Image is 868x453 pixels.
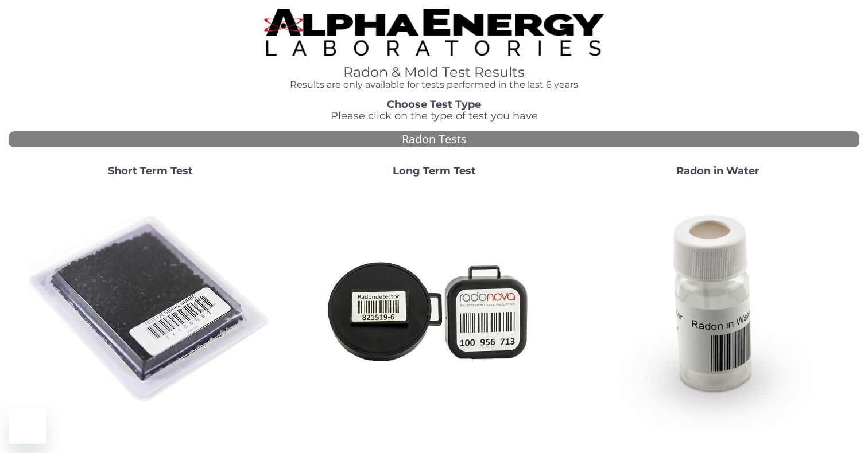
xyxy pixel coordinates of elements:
[108,165,193,177] strong: Short Term Test
[393,165,476,177] strong: Long Term Test
[9,407,46,444] iframe: Button to launch messaging window
[264,80,604,90] h4: Results are only available for tests performed in the last 6 years
[387,98,481,111] strong: Choose Test Type
[9,131,859,148] div: Radon Tests
[676,165,759,177] strong: Radon in Water
[331,110,538,122] span: Please click on the type of test you have
[311,186,557,433] img: Radtrak2vsRadtrak3.jpg
[264,65,604,80] h1: Radon & Mold Test Results
[594,186,841,433] img: RadoninWater.jpg
[27,186,274,433] img: ShortTerm.jpg
[264,9,604,56] img: TightCrop.jpg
